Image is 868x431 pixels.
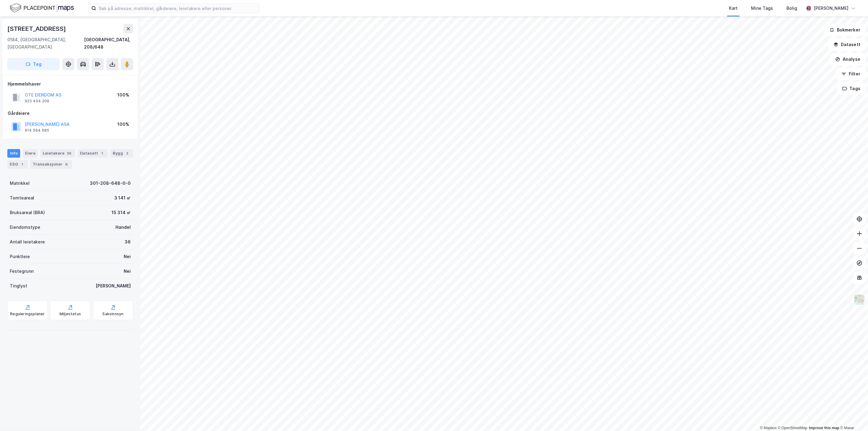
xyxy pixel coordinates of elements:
[809,426,839,430] a: Improve this map
[729,5,738,12] div: Kart
[96,4,259,13] input: Søk på adresse, matrikkel, gårdeiere, leietakere eller personer
[115,224,131,231] div: Handel
[7,160,28,169] div: ESG
[814,5,848,12] div: [PERSON_NAME]
[66,150,73,156] div: 36
[854,294,865,305] img: Z
[84,36,133,51] div: [GEOGRAPHIC_DATA], 208/648
[828,38,866,51] button: Datasett
[7,149,20,158] div: Info
[836,68,866,80] button: Filter
[117,121,129,128] div: 100%
[8,110,133,117] div: Gårdeiere
[8,80,133,88] div: Hjemmelshaver
[751,5,773,12] div: Mine Tags
[111,209,131,216] div: 15 314 ㎡
[7,58,60,70] button: Tag
[117,91,129,99] div: 100%
[99,150,105,156] div: 1
[10,268,34,275] div: Festegrunn
[30,160,72,169] div: Transaksjoner
[114,194,131,202] div: 3 141 ㎡
[837,402,868,431] iframe: Chat Widget
[124,150,130,156] div: 2
[10,312,45,316] div: Reguleringsplaner
[10,194,34,202] div: Tomteareal
[7,36,84,51] div: 0184, [GEOGRAPHIC_DATA], [GEOGRAPHIC_DATA]
[824,24,866,36] button: Bokmerker
[60,312,81,316] div: Miljøstatus
[10,209,45,216] div: Bruksareal (BRA)
[830,53,866,65] button: Analyse
[10,3,74,13] img: logo.f888ab2527a4732fd821a326f86c7f29.svg
[103,312,124,316] div: Saksinnsyn
[10,282,27,290] div: Tinglyst
[19,161,25,167] div: 1
[78,149,108,158] div: Datasett
[760,426,777,430] a: Mapbox
[10,238,45,246] div: Antall leietakere
[786,5,797,12] div: Bolig
[837,82,866,95] button: Tags
[125,238,131,246] div: 36
[25,128,49,133] div: 914 594 685
[10,180,30,187] div: Matrikkel
[64,161,70,167] div: 6
[124,268,131,275] div: Nei
[40,149,75,158] div: Leietakere
[778,426,808,430] a: OpenStreetMap
[25,99,49,104] div: 923 454 209
[110,149,133,158] div: Bygg
[7,24,67,34] div: [STREET_ADDRESS]
[10,224,40,231] div: Eiendomstype
[10,253,30,260] div: Punktleie
[23,149,38,158] div: Eiere
[96,282,131,290] div: [PERSON_NAME]
[90,180,131,187] div: 301-208-648-0-0
[124,253,131,260] div: Nei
